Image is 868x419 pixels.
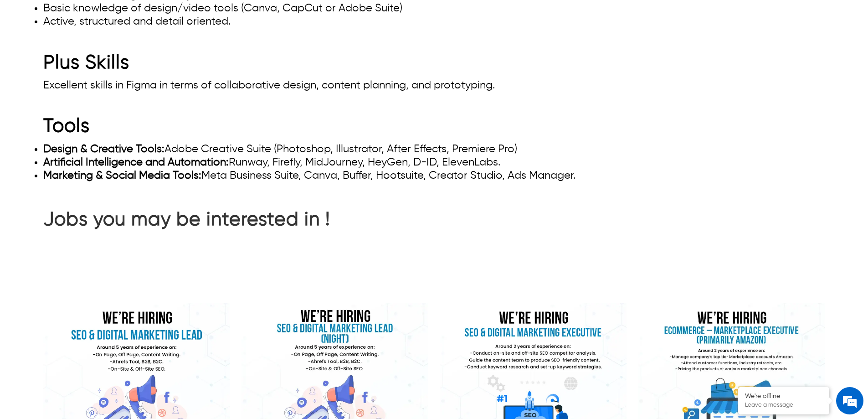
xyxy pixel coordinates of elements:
img: logo_Zg8I0qSkbAqR2WFHt3p6CTuqpyXMFPubPcD2OT02zFN43Cy9FUNNG3NEPhM_Q1qe_.png [15,55,38,60]
span: Excellent skills in Figma in terms of collaborative design, content planning, and prototyping. [43,80,495,91]
h2: Tools [43,92,825,143]
strong: Marketing & Social Media Tools: [43,170,201,181]
em: Driven by SalesIQ [72,239,116,245]
h2: Plus Skills [43,28,825,79]
div: Minimize live chat window [149,5,171,26]
img: salesiqlogo_leal7QplfZFryJ6FIlVepeu7OftD7mt8q6exU6-34PB8prfIgodN67KcxXM9Y7JQ_.png [63,239,69,245]
h2: Jobs you may be interested in ! [43,208,330,236]
div: We're offline [745,393,822,400]
p: Leave a message [745,402,822,409]
em: Submit [134,281,165,293]
span: We are offline. Please leave us a message. [19,115,159,207]
strong: Artificial Intelligence and Automation: [43,157,229,168]
strong: Design & Creative Tools: [43,144,164,155]
div: Leave a message [47,51,153,63]
li: Meta Business Suite, Canva, Buffer, Hootsuite, Creator Studio, Ads Manager. [43,169,825,182]
li: Adobe Creative Suite (Photoshop, Illustrator, After Effects, Premiere Pro) [43,143,825,156]
li: Runway, Firefly, MidJourney, HeyGen, D-ID, ElevenLabs. [43,156,825,169]
textarea: Type your message and click 'Submit' [5,249,174,281]
li: Basic knowledge of design/video tools (Canva, CapCut or Adobe Suite) [43,2,825,15]
li: Active, structured and detail oriented. [43,15,825,28]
